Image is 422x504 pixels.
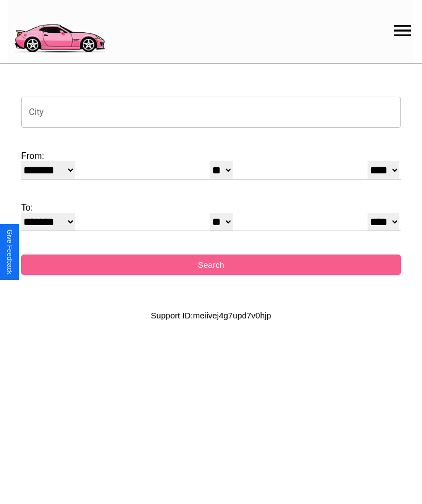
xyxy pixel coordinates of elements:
p: Support ID: meiivej4g7upd7v0hjp [151,308,272,323]
label: To: [21,203,401,213]
button: Search [21,255,401,275]
label: From: [21,151,401,161]
div: Give Feedback [6,229,13,275]
img: logo [8,6,110,56]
